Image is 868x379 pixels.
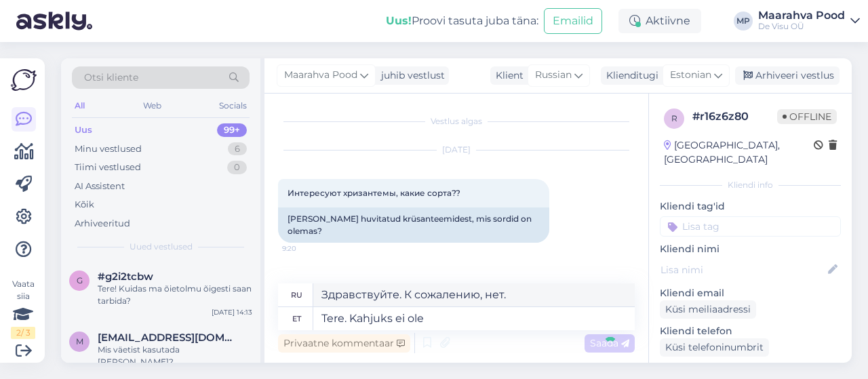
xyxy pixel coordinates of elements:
[660,199,841,214] p: Kliendi tag'id
[76,336,83,346] span: m
[777,109,837,124] span: Offline
[75,142,142,156] div: Minu vestlused
[98,344,252,368] div: Mis väetist kasutada [PERSON_NAME]?
[278,144,635,156] div: [DATE]
[660,300,756,319] div: Küsi meiliaadressi
[11,69,37,91] img: Askly Logo
[618,9,701,33] div: Aktiivne
[130,241,193,253] span: Uued vestlused
[278,207,549,243] div: [PERSON_NAME] huvitatud krüsanteemidest, mis sordid on olemas?
[72,97,87,115] div: All
[75,198,94,212] div: Kõik
[11,278,35,339] div: Vaata siia
[660,179,841,191] div: Kliendi info
[216,97,250,115] div: Socials
[544,8,602,34] button: Emailid
[735,66,840,85] div: Arhiveeri vestlus
[660,262,825,277] input: Lisa nimi
[601,68,658,83] div: Klienditugi
[734,12,753,31] div: MP
[671,113,677,123] span: r
[140,97,164,115] div: Web
[217,123,247,137] div: 99+
[670,68,711,83] span: Estonian
[376,68,445,83] div: juhib vestlust
[98,283,252,307] div: Tere! Kuidas ma õietolmu õigesti saan tarbida?
[758,21,845,32] div: De Visu OÜ
[660,216,841,237] input: Lisa tag
[228,142,247,156] div: 6
[284,68,357,83] span: Maarahva Pood
[98,332,239,344] span: maieuus@gmail.com
[282,243,333,254] span: 9:20
[212,307,252,317] div: [DATE] 14:13
[758,10,845,21] div: Maarahva Pood
[660,338,769,357] div: Küsi telefoninumbrit
[278,115,635,127] div: Vestlus algas
[660,324,841,338] p: Kliendi telefon
[75,217,130,231] div: Arhiveeritud
[98,271,153,283] span: #g2i2tcbw
[84,71,138,85] span: Otsi kliente
[75,180,125,193] div: AI Assistent
[75,123,92,137] div: Uus
[386,13,538,29] div: Proovi tasuta juba täna:
[227,161,247,174] div: 0
[664,138,814,167] div: [GEOGRAPHIC_DATA], [GEOGRAPHIC_DATA]
[288,188,460,198] span: Интересуют хризантемы, какие сорта??
[490,68,524,83] div: Klient
[660,362,841,376] p: Klienditeekond
[77,275,83,285] span: g
[660,286,841,300] p: Kliendi email
[692,108,777,125] div: # r16z6z80
[75,161,141,174] div: Tiimi vestlused
[660,242,841,256] p: Kliendi nimi
[758,10,860,32] a: Maarahva PoodDe Visu OÜ
[11,327,35,339] div: 2 / 3
[535,68,572,83] span: Russian
[386,14,412,27] b: Uus!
